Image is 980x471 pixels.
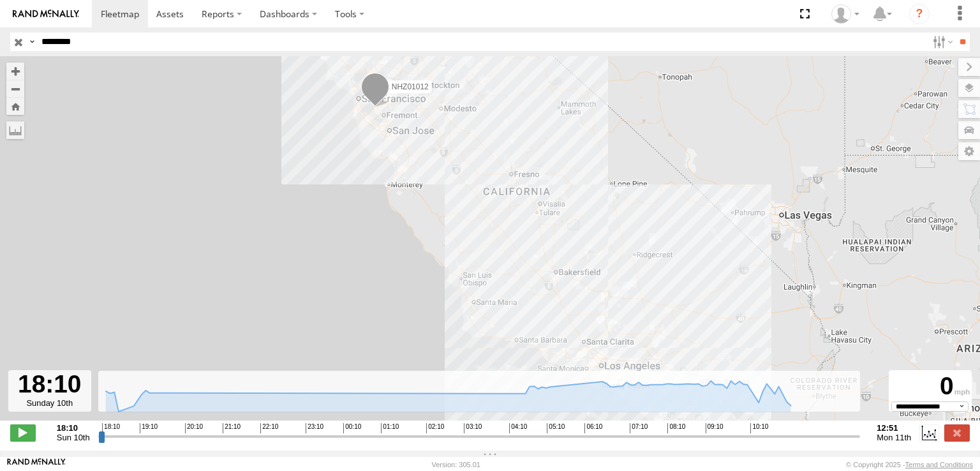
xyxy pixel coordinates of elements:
[584,423,602,433] span: 06:10
[102,423,120,433] span: 18:10
[509,423,527,433] span: 04:10
[877,423,911,433] strong: 12:51
[928,33,955,51] label: Search Filter Options
[905,461,973,468] a: Terms and Conditions
[6,63,24,80] button: Zoom in
[185,423,203,433] span: 20:10
[343,423,361,433] span: 00:10
[392,82,429,91] span: NHZ01012
[846,461,973,468] div: © Copyright 2025 -
[750,423,768,433] span: 10:10
[57,423,90,433] strong: 18:10
[260,423,278,433] span: 22:10
[6,98,24,115] button: Zoom Home
[958,142,980,160] label: Map Settings
[944,424,970,441] label: Close
[426,423,444,433] span: 02:10
[706,423,724,433] span: 09:10
[10,424,36,441] label: Play/Stop
[27,33,37,51] label: Search Query
[547,423,565,433] span: 05:10
[223,423,241,433] span: 21:10
[464,423,482,433] span: 03:10
[7,458,66,471] a: Visit our Website
[877,433,911,442] span: Mon 11th Aug 2025
[57,433,90,442] span: Sun 10th Aug 2025
[909,4,930,24] i: ?
[13,10,79,19] img: rand-logo.svg
[381,423,399,433] span: 01:10
[891,372,970,401] div: 0
[630,423,648,433] span: 07:10
[827,4,864,24] div: Zulema McIntosch
[667,423,685,433] span: 08:10
[140,423,158,433] span: 19:10
[6,121,24,139] label: Measure
[6,80,24,98] button: Zoom out
[432,461,480,468] div: Version: 305.01
[306,423,323,433] span: 23:10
